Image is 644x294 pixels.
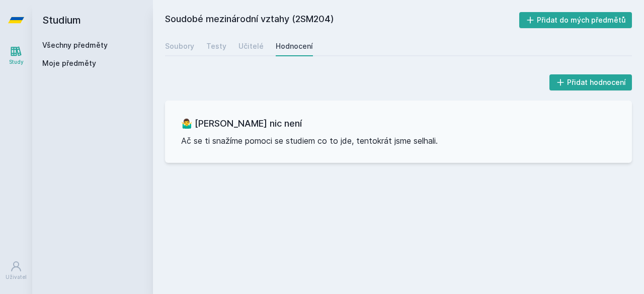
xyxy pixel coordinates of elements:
[6,273,27,281] div: Uživatel
[9,58,24,66] div: Study
[276,36,313,56] a: Hodnocení
[238,36,264,56] a: Učitelé
[2,255,30,286] a: Uživatel
[2,40,30,71] a: Study
[181,135,616,147] p: Ač se ti snažíme pomoci se studiem co to jde, tentokrát jsme selhali.
[238,41,264,51] div: Učitelé
[549,74,632,90] button: Přidat hodnocení
[165,36,194,56] a: Soubory
[206,36,226,56] a: Testy
[165,12,519,28] h2: Soudobé mezinárodní vztahy (2SM204)
[276,41,313,51] div: Hodnocení
[181,117,616,131] h3: 🤷‍♂️ [PERSON_NAME] nic není
[206,41,226,51] div: Testy
[165,41,194,51] div: Soubory
[519,12,632,28] button: Přidat do mých předmětů
[42,41,108,49] a: Všechny předměty
[42,58,96,68] span: Moje předměty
